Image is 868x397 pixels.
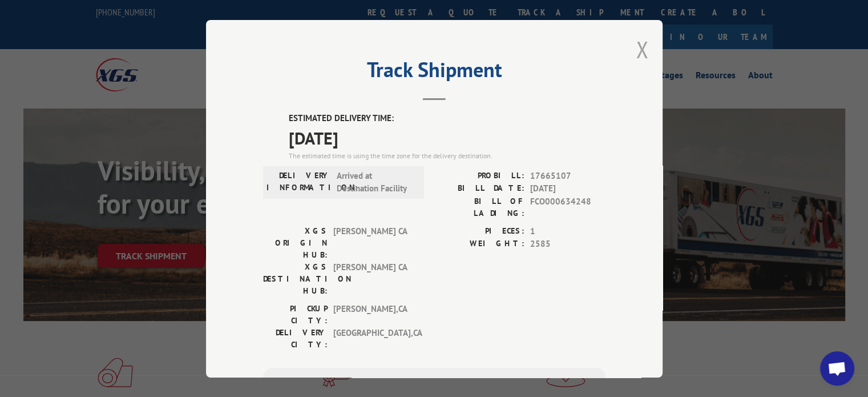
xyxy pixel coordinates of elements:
label: XGS ORIGIN HUB: [263,224,328,260]
span: [DATE] [530,182,605,195]
span: [PERSON_NAME] , CA [333,302,410,326]
label: BILL DATE: [434,182,524,195]
span: [PERSON_NAME] CA [333,224,410,260]
label: DELIVERY CITY: [263,326,328,350]
button: Close modal [636,34,648,65]
label: XGS DESTINATION HUB: [263,260,328,296]
label: PIECES: [434,224,524,238]
span: [DATE] [289,125,605,150]
label: DELIVERY INFORMATION: [267,169,331,195]
label: WEIGHT: [434,238,524,251]
label: PROBILL: [434,169,524,182]
span: 2585 [530,238,605,251]
span: 17665107 [530,169,605,182]
span: [GEOGRAPHIC_DATA] , CA [333,326,410,350]
label: PICKUP CITY: [263,302,328,326]
span: [PERSON_NAME] CA [333,260,410,296]
span: FCO000634248 [530,195,605,219]
span: Arrived at Destination Facility [337,169,414,195]
label: BILL OF LADING: [434,195,524,219]
div: The estimated time is using the time zone for the delivery destination. [289,150,605,161]
h2: Track Shipment [263,62,605,83]
div: Open chat [820,351,854,386]
span: 1 [530,224,605,238]
label: ESTIMATED DELIVERY TIME: [289,112,605,125]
